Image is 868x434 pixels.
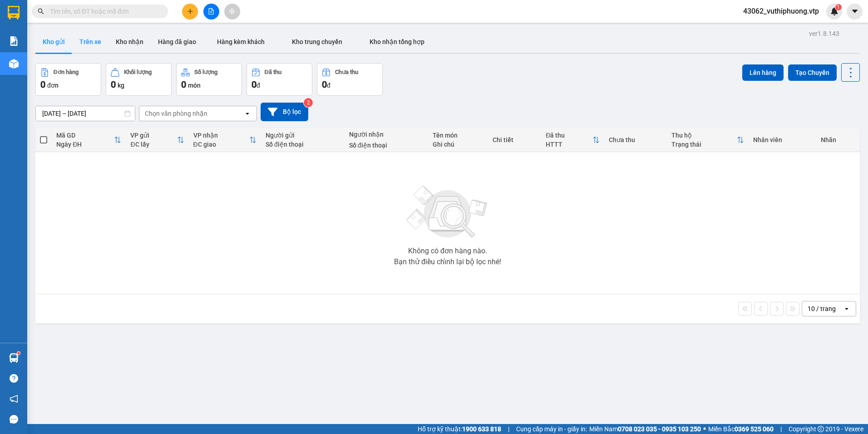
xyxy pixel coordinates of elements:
[847,4,863,20] button: caret-down
[10,374,18,383] span: question-circle
[252,79,256,90] span: 0
[589,424,701,434] span: Miền Nam
[176,63,242,96] button: Số lượng0món
[193,132,249,139] div: VP nhận
[47,82,59,89] span: đơn
[187,8,193,15] span: plus
[108,31,151,53] button: Kho nhận
[837,4,840,10] span: 1
[35,63,101,96] button: Đơn hàng0đơn
[111,79,116,90] span: 0
[261,103,308,121] button: Bộ lọc
[402,180,493,244] img: svg+xml;base64,PHN2ZyBjbGFzcz0ibGlzdC1wbHVnX19zdmciIHhtbG5zPSJodHRwOi8vd3d3LnczLm9yZy8yMDAwL3N2Zy...
[203,4,219,20] button: file-add
[229,8,235,15] span: aim
[753,136,812,143] div: Nhân viên
[851,7,859,15] span: caret-down
[335,69,358,75] div: Chưa thu
[671,141,737,148] div: Trạng thái
[609,136,662,143] div: Chưa thu
[9,59,19,69] img: warehouse-icon
[516,424,587,434] span: Cung cấp máy in - giấy in:
[54,69,79,75] div: Đơn hàng
[145,109,207,118] div: Chọn văn phòng nhận
[9,353,19,363] img: warehouse-icon
[546,132,592,139] div: Đã thu
[247,63,312,96] button: Đã thu0đ
[189,128,261,152] th: Toggle SortBy
[821,136,855,143] div: Nhãn
[818,426,824,432] span: copyright
[56,141,114,148] div: Ngày ĐH
[50,6,157,16] input: Tìm tên, số ĐT hoặc mã đơn
[10,395,18,403] span: notification
[809,29,839,39] div: ver 1.8.143
[188,82,201,89] span: món
[304,98,313,107] sup: 2
[72,31,108,53] button: Trên xe
[736,5,826,17] span: 43062_vuthiphuong.vtp
[9,36,19,46] img: solution-icon
[508,424,509,434] span: |
[322,79,327,90] span: 0
[433,132,484,139] div: Tên món
[671,132,737,139] div: Thu hộ
[265,69,281,75] div: Đã thu
[38,8,44,15] span: search
[703,427,706,431] span: ⚪️
[408,247,487,255] div: Không có đơn hàng nào.
[835,4,842,10] sup: 1
[52,128,126,152] th: Toggle SortBy
[126,128,188,152] th: Toggle SortBy
[418,424,501,434] span: Hỗ trợ kỹ thuật:
[780,424,782,434] span: |
[17,352,20,355] sup: 1
[194,69,217,75] div: Số lượng
[35,31,72,53] button: Kho gửi
[208,8,214,15] span: file-add
[327,82,330,89] span: đ
[118,82,124,89] span: kg
[370,38,424,45] span: Kho nhận tổng hợp
[224,4,240,20] button: aim
[317,63,383,96] button: Chưa thu0đ
[808,304,836,313] div: 10 / trang
[349,131,424,138] div: Người nhận
[788,64,837,81] button: Tạo Chuyến
[433,141,484,148] div: Ghi chú
[36,106,135,121] input: Select a date range.
[130,132,177,139] div: VP gửi
[541,128,604,152] th: Toggle SortBy
[708,424,774,434] span: Miền Bắc
[40,79,45,90] span: 0
[244,110,251,117] svg: open
[10,415,18,424] span: message
[349,142,424,149] div: Số điện thoại
[56,132,114,139] div: Mã GD
[843,305,850,312] svg: open
[106,63,172,96] button: Khối lượng0kg
[151,31,203,53] button: Hàng đã giao
[130,141,177,148] div: ĐC lấy
[735,425,774,433] strong: 0369 525 060
[462,425,501,433] strong: 1900 633 818
[256,82,260,89] span: đ
[124,69,152,75] div: Khối lượng
[181,79,186,90] span: 0
[394,258,501,266] div: Bạn thử điều chỉnh lại bộ lọc nhé!
[217,38,265,45] span: Hàng kèm khách
[493,136,537,143] div: Chi tiết
[292,38,342,45] span: Kho trung chuyển
[618,425,701,433] strong: 0708 023 035 - 0935 103 250
[546,141,592,148] div: HTTT
[182,4,198,20] button: plus
[830,7,838,15] img: icon-new-feature
[266,141,340,148] div: Số điện thoại
[742,64,784,81] button: Lên hàng
[667,128,749,152] th: Toggle SortBy
[193,141,249,148] div: ĐC giao
[266,132,340,139] div: Người gửi
[8,6,20,20] img: logo-vxr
